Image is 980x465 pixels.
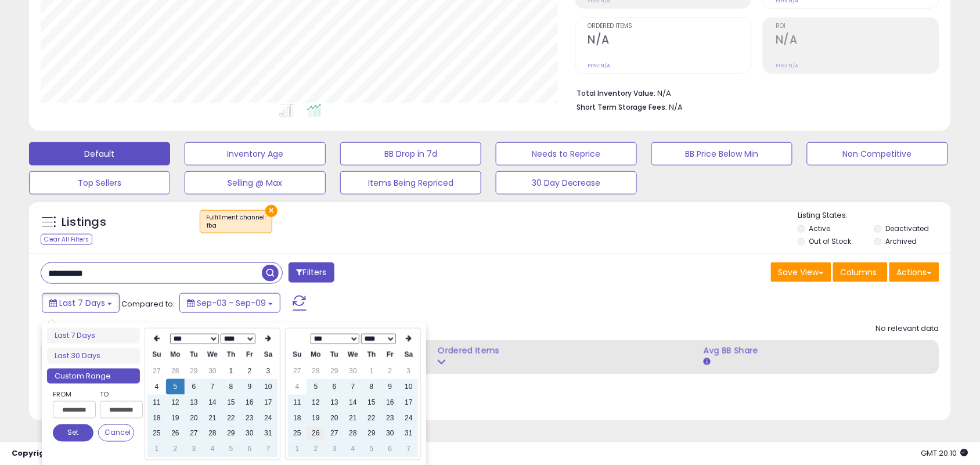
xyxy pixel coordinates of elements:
td: 25 [288,426,307,442]
td: 7 [344,379,362,395]
button: Filters [289,262,334,283]
td: 9 [381,379,399,395]
td: 28 [344,426,362,442]
td: 2 [307,442,325,457]
td: 3 [259,363,278,379]
span: Last 7 Days [59,297,105,309]
label: Active [809,224,831,233]
td: 17 [259,395,278,410]
button: Last 7 Days [42,293,120,313]
td: 7 [399,442,418,457]
button: Sep-03 - Sep-09 [179,293,280,313]
button: Inventory Age [185,142,326,165]
td: 28 [203,426,222,442]
td: 5 [222,442,240,457]
label: To [100,388,134,400]
td: 20 [185,410,203,426]
th: Su [147,347,166,363]
td: 21 [203,410,222,426]
td: 1 [222,363,240,379]
td: 3 [325,442,344,457]
li: N/A [577,85,931,99]
span: ROI [776,23,939,30]
td: 1 [147,442,166,457]
span: Compared to: [121,298,175,309]
td: 6 [381,442,399,457]
td: 27 [147,363,166,379]
span: N/A [669,102,683,113]
td: 6 [240,442,259,457]
th: Sa [399,347,418,363]
td: 16 [381,395,399,410]
td: 15 [222,395,240,410]
td: 6 [185,379,203,395]
td: 21 [344,410,362,426]
b: Total Inventory Value: [577,88,656,98]
th: Su [288,347,307,363]
th: Mo [307,347,325,363]
td: 3 [185,442,203,457]
td: 23 [381,410,399,426]
td: 5 [307,379,325,395]
td: 2 [240,363,259,379]
td: 14 [203,395,222,410]
td: 9 [240,379,259,395]
td: 14 [344,395,362,410]
td: 15 [362,395,381,410]
td: 18 [288,410,307,426]
span: Columns [841,266,877,278]
button: Non Competitive [807,142,948,165]
td: 22 [362,410,381,426]
td: 19 [307,410,325,426]
td: 27 [288,363,307,379]
td: 5 [362,442,381,457]
h5: Listings [62,214,106,230]
b: Short Term Storage Fees: [577,102,668,112]
td: 4 [203,442,222,457]
td: 29 [185,363,203,379]
span: Sep-03 - Sep-09 [197,297,266,309]
td: 24 [399,410,418,426]
td: 4 [288,379,307,395]
button: Set [53,424,93,442]
small: Prev: N/A [588,62,611,69]
th: Mo [166,347,185,363]
td: 7 [259,442,278,457]
li: Custom Range [47,369,140,384]
td: 12 [307,395,325,410]
small: Avg BB Share. [704,357,711,367]
strong: Copyright [12,448,54,459]
button: Actions [889,262,939,282]
td: 27 [185,426,203,442]
td: 30 [381,426,399,442]
div: Clear All Filters [41,234,92,245]
li: Last 30 Days [47,348,140,364]
button: × [265,205,278,217]
button: Columns [833,262,888,282]
th: Sa [259,347,278,363]
td: 6 [325,379,344,395]
button: Needs to Reprice [496,142,637,165]
td: 29 [222,426,240,442]
td: 5 [166,379,185,395]
td: 4 [344,442,362,457]
td: 8 [222,379,240,395]
td: 4 [147,379,166,395]
td: 13 [325,395,344,410]
span: Ordered Items [588,23,751,30]
td: 23 [240,410,259,426]
td: 2 [381,363,399,379]
label: From [53,388,93,400]
td: 26 [166,426,185,442]
td: 2 [166,442,185,457]
button: Default [29,142,170,165]
div: Ordered Items [438,345,694,357]
div: fba [206,222,266,230]
th: We [203,347,222,363]
td: 7 [203,379,222,395]
td: 10 [259,379,278,395]
div: Avg BB Share [704,345,934,357]
th: We [344,347,362,363]
h2: N/A [776,33,939,49]
td: 31 [259,426,278,442]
